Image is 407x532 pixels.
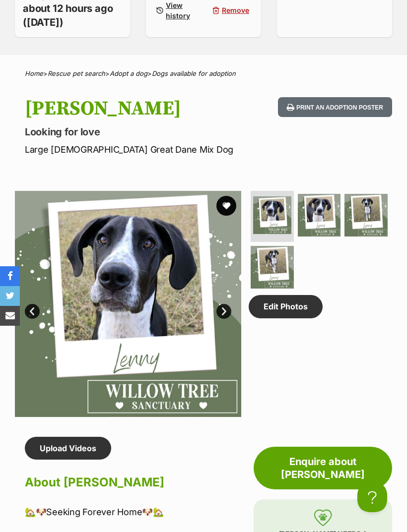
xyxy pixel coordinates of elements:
a: Upload Videos [25,437,111,460]
a: Edit Photos [249,295,323,318]
h1: [PERSON_NAME] [25,97,251,120]
p: Large [DEMOGRAPHIC_DATA] Great Dane Mix Dog [25,143,251,156]
a: Dogs available for adoption [152,69,236,77]
button: Print an adoption poster [278,97,392,118]
iframe: Help Scout Beacon - Open [357,482,387,512]
img: foster-care-31f2a1ccfb079a48fc4dc6d2a002ce68c6d2b76c7ccb9e0da61f6cd5abbf869a.svg [314,509,332,526]
h2: About [PERSON_NAME] [25,472,241,493]
img: Photo of Lenny [344,194,388,237]
a: Adopt a dog [110,69,147,77]
img: Photo of Lenny [251,246,294,289]
span: Remove [222,5,249,15]
p: Looking for love [25,125,251,139]
a: Prev [25,304,40,319]
a: Home [25,69,43,77]
img: Photo of Lenny [15,191,241,417]
a: Enquire about [PERSON_NAME] [254,447,392,489]
span: about 12 hours ago ([DATE]) [23,1,122,29]
p: 🏡🐶Seeking Forever Home🐶🏡 [25,505,241,519]
img: Photo of Lenny [298,194,341,237]
a: Rescue pet search [48,69,105,77]
button: favourite [216,196,236,216]
a: Next [216,304,231,319]
img: Photo of Lenny [253,196,291,235]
